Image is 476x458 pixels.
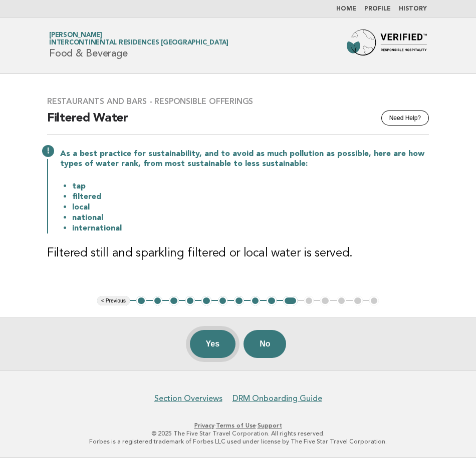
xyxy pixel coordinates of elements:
p: · · [14,421,462,429]
button: 8 [251,296,261,306]
button: 5 [201,296,211,306]
li: national [72,212,429,223]
a: DRM Onboarding Guide [232,393,322,403]
li: filtered [72,191,429,202]
a: History [399,6,427,12]
button: 1 [136,296,146,306]
h1: Food & Beverage [49,32,228,58]
p: As a best practice for sustainability, and to avoid as much pollution as possible, here are how t... [60,149,429,169]
button: 10 [283,296,298,306]
button: 4 [185,296,195,306]
button: 7 [234,296,244,306]
a: Home [336,6,356,12]
img: Forbes Travel Guide [347,29,427,61]
li: tap [72,181,429,191]
a: Profile [364,6,391,12]
button: 6 [218,296,228,306]
h2: Filtered Water [47,110,429,135]
h3: Restaurants and Bars - Responsible Offerings [47,96,429,106]
li: local [72,202,429,212]
button: Need Help? [381,110,429,125]
a: Privacy [194,422,214,429]
a: Terms of Use [216,422,256,429]
p: © 2025 The Five Star Travel Corporation. All rights reserved. [14,429,462,437]
button: Yes [190,330,236,358]
p: Forbes is a registered trademark of Forbes LLC used under license by The Five Star Travel Corpora... [14,437,462,445]
button: 9 [267,296,277,306]
button: 3 [169,296,179,306]
li: international [72,223,429,233]
h3: Filtered still and sparkling filtered or local water is served. [47,245,429,261]
span: InterContinental Residences [GEOGRAPHIC_DATA] [49,40,228,46]
button: 2 [153,296,163,306]
button: No [244,330,286,358]
button: < Previous [97,296,130,306]
a: Section Overviews [154,393,222,403]
a: Support [258,422,282,429]
a: [PERSON_NAME]InterContinental Residences [GEOGRAPHIC_DATA] [49,32,228,46]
